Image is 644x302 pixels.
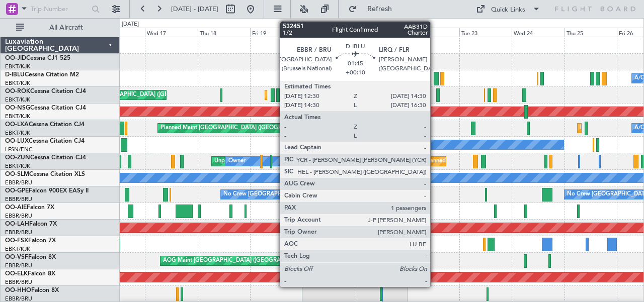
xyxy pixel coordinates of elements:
div: Planned Maint Kortrijk-[GEOGRAPHIC_DATA] [425,154,542,169]
div: Sun 21 [355,28,407,37]
div: Planned Maint [GEOGRAPHIC_DATA] ([GEOGRAPHIC_DATA]) [160,121,319,136]
span: Refresh [359,6,401,13]
span: OO-ELK [5,271,28,277]
span: All Aircraft [26,24,106,31]
span: OO-LXA [5,122,29,128]
div: Owner [228,154,246,169]
a: OO-ELKFalcon 8X [5,271,55,277]
a: OO-LXACessna Citation CJ4 [5,122,85,128]
button: Refresh [344,1,404,17]
span: OO-GPE [5,188,29,194]
a: OO-NSGCessna Citation CJ4 [5,105,86,111]
a: OO-LUXCessna Citation CJ4 [5,138,85,144]
a: OO-VSFFalcon 8X [5,254,56,260]
div: Tue 23 [459,28,512,37]
a: EBKT/KJK [5,245,30,253]
a: EBBR/BRU [5,229,32,236]
a: LFSN/ENC [5,146,33,153]
span: OO-ROK [5,88,30,94]
a: EBBR/BRU [5,212,32,220]
span: OO-JID [5,55,26,61]
a: OO-HHOFalcon 8X [5,287,59,293]
a: OO-LAHFalcon 7X [5,221,57,227]
a: D-IBLUCessna Citation M2 [5,72,79,78]
div: Planned Maint [GEOGRAPHIC_DATA] ([GEOGRAPHIC_DATA]) [59,87,218,103]
a: EBKT/KJK [5,79,30,87]
div: No Crew Nancy (Essey) [305,137,365,152]
div: Sat 20 [302,28,355,37]
a: OO-SLMCessna Citation XLS [5,171,85,177]
div: Quick Links [491,5,525,15]
a: OO-FSXFalcon 7X [5,238,56,244]
span: OO-NSG [5,105,30,111]
a: EBKT/KJK [5,63,30,70]
div: [DATE] [122,20,139,29]
a: EBKT/KJK [5,96,30,104]
div: Mon 22 [407,28,459,37]
a: OO-GPEFalcon 900EX EASy II [5,188,89,194]
a: OO-ROKCessna Citation CJ4 [5,88,86,94]
a: OO-ZUNCessna Citation CJ4 [5,155,86,161]
input: Trip Number [31,2,89,17]
span: D-IBLU [5,72,25,78]
a: EBBR/BRU [5,278,32,286]
div: Wed 17 [145,28,197,37]
div: No Crew [GEOGRAPHIC_DATA] ([GEOGRAPHIC_DATA] National) [223,187,392,202]
a: EBBR/BRU [5,262,32,269]
a: EBKT/KJK [5,113,30,120]
button: All Aircraft [11,20,109,36]
a: EBKT/KJK [5,129,30,137]
button: Quick Links [471,1,545,17]
div: Fri 19 [250,28,302,37]
span: OO-SLM [5,171,29,177]
span: OO-LUX [5,138,29,144]
a: EBBR/BRU [5,179,32,186]
span: OO-HHO [5,287,31,293]
span: OO-VSF [5,254,28,260]
a: EBBR/BRU [5,195,32,203]
span: [DATE] - [DATE] [171,5,218,14]
a: OO-AIEFalcon 7X [5,205,54,211]
div: AOG Maint [GEOGRAPHIC_DATA] ([GEOGRAPHIC_DATA] National) [163,253,338,268]
div: Wed 24 [512,28,564,37]
span: OO-LAH [5,221,29,227]
div: Thu 18 [198,28,250,37]
a: OO-JIDCessna CJ1 525 [5,55,70,61]
span: OO-FSX [5,238,28,244]
span: OO-ZUN [5,155,30,161]
a: EBKT/KJK [5,162,30,170]
div: Thu 25 [565,28,617,37]
div: Unplanned Maint [GEOGRAPHIC_DATA]-[GEOGRAPHIC_DATA] [214,154,377,169]
span: OO-AIE [5,205,27,211]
